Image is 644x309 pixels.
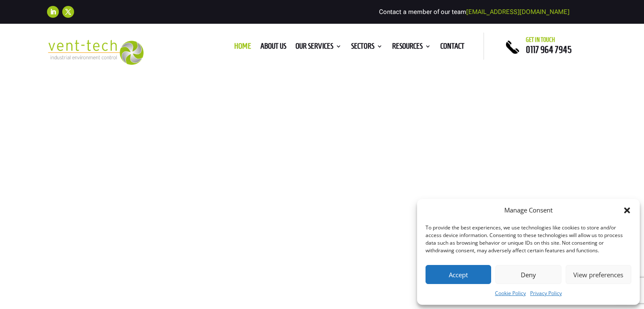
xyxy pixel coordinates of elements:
[495,265,561,284] button: Deny
[504,205,553,215] div: Manage Consent
[466,8,569,16] a: [EMAIL_ADDRESS][DOMAIN_NAME]
[392,43,431,52] a: Resources
[62,6,74,18] a: Follow on X
[530,288,562,298] a: Privacy Policy
[623,206,631,215] div: Close dialog
[426,265,491,284] button: Accept
[296,43,342,52] a: Our Services
[379,8,569,16] span: Contact a member of our team
[495,288,526,298] a: Cookie Policy
[426,224,630,254] div: To provide the best experiences, we use technologies like cookies to store and/or access device i...
[234,43,251,52] a: Home
[526,36,555,43] span: Get in touch
[351,43,383,52] a: Sectors
[47,6,59,18] a: Follow on LinkedIn
[260,43,286,52] a: About us
[47,40,144,65] img: 2023-09-27T08_35_16.549ZVENT-TECH---Clear-background
[566,265,631,284] button: View preferences
[526,44,572,55] a: 0117 964 7945
[440,43,464,52] a: Contact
